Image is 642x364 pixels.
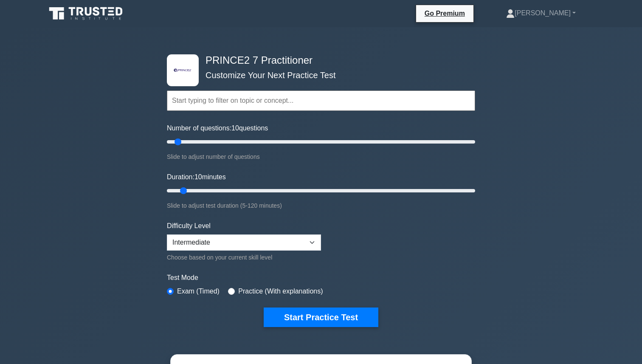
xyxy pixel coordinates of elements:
h4: PRINCE2 7 Practitioner [202,54,434,67]
span: 10 [194,173,202,181]
label: Practice (With explanations) [238,286,323,296]
span: 10 [231,124,239,132]
div: Slide to adjust test duration (5-120 minutes) [167,200,475,211]
div: Choose based on your current skill level [167,252,321,262]
input: Start typing to filter on topic or concept... [167,90,475,111]
label: Difficulty Level [167,221,211,231]
label: Number of questions: questions [167,123,268,133]
a: Go Premium [420,8,470,19]
a: [PERSON_NAME] [486,5,596,22]
div: Slide to adjust number of questions [167,152,475,162]
label: Duration: minutes [167,172,226,182]
label: Exam (Timed) [177,286,220,296]
label: Test Mode [167,273,475,283]
button: Start Practice Test [264,308,378,327]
